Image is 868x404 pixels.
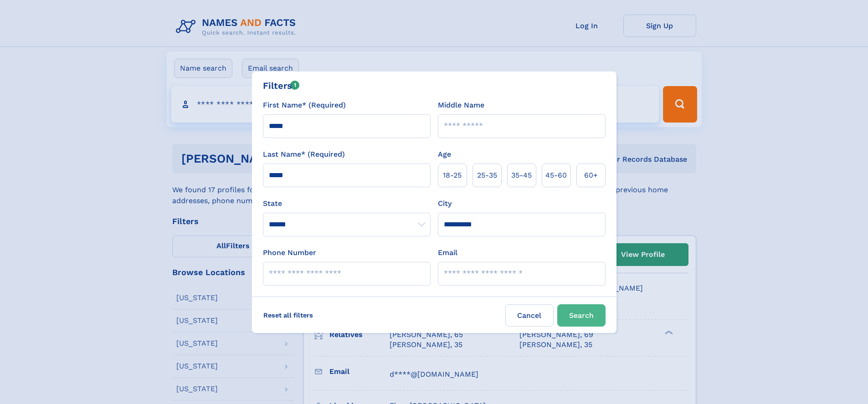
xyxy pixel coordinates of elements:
label: Age [438,149,451,160]
label: Cancel [505,304,554,327]
label: Phone Number [263,247,316,258]
label: Reset all filters [257,304,319,326]
span: 35‑45 [511,170,532,181]
span: 60+ [584,170,598,181]
span: 18‑25 [443,170,462,181]
label: First Name* (Required) [263,100,346,111]
label: Last Name* (Required) [263,149,345,160]
span: 45‑60 [545,170,567,181]
label: Email [438,247,457,258]
label: City [438,198,452,209]
label: Middle Name [438,100,484,111]
span: 25‑35 [477,170,497,181]
label: State [263,198,431,209]
div: Filters [263,79,300,92]
button: Search [557,304,606,327]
